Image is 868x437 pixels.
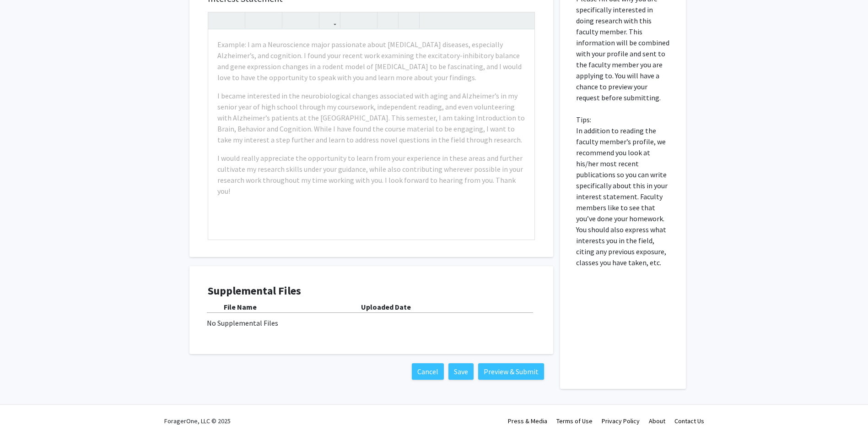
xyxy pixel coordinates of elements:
[207,317,536,328] div: No Supplemental Files
[264,12,280,28] button: Emphasis (Ctrl + I)
[226,12,243,28] button: Redo (Ctrl + Y)
[412,363,444,380] button: Cancel
[508,417,547,425] a: Press & Media
[7,396,39,430] iframe: Chat
[516,12,532,28] button: Fullscreen
[208,284,535,298] h4: Supplemental Files
[401,12,417,28] button: Insert horizontal rule
[556,417,593,425] a: Terms of Use
[217,90,525,145] p: I became interested in the neurobiological changes associated with aging and Alzheimer’s in my se...
[217,153,525,197] p: I would really appreciate the opportunity to learn from your experience in these areas and furthe...
[343,12,359,28] button: Unordered list
[649,417,665,425] a: About
[301,12,317,28] button: Subscript
[602,417,640,425] a: Privacy Policy
[674,417,704,425] a: Contact Us
[380,12,396,28] button: Remove format
[285,12,301,28] button: Superscript
[361,302,411,311] b: Uploaded Date
[359,12,375,28] button: Ordered list
[322,12,338,28] button: Link
[248,12,264,28] button: Strong (Ctrl + B)
[208,30,534,240] div: Note to users with screen readers: Please press Alt+0 or Option+0 to deactivate our accessibility...
[210,12,226,28] button: Undo (Ctrl + Z)
[448,363,474,380] button: Save
[478,363,544,380] button: Preview & Submit
[224,302,257,311] b: File Name
[164,405,231,437] div: ForagerOne, LLC © 2025
[217,39,525,83] p: Example: I am a Neuroscience major passionate about [MEDICAL_DATA] diseases, especially Alzheimer...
